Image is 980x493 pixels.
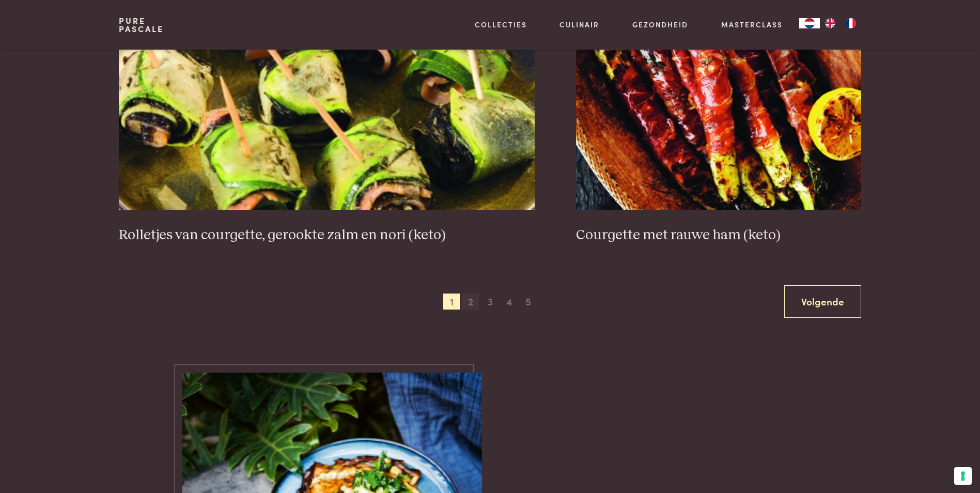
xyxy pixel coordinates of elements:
span: 5 [520,294,537,310]
a: EN [820,18,841,28]
a: Rolletjes van courgette, gerookte zalm en nori (keto) Rolletjes van courgette, gerookte zalm en n... [119,3,535,244]
button: Uw voorkeuren voor toestemming voor trackingtechnologieën [954,467,972,485]
ul: Language list [820,18,861,28]
a: Volgende [784,285,861,318]
a: Masterclass [721,19,783,30]
h3: Rolletjes van courgette, gerookte zalm en nori (keto) [119,226,535,244]
a: FR [841,18,861,28]
a: Culinair [559,19,599,30]
a: Collecties [475,19,527,30]
img: Courgette met rauwe ham (keto) [576,3,861,210]
img: Rolletjes van courgette, gerookte zalm en nori (keto) [119,3,535,210]
span: 2 [462,294,479,310]
a: PurePascale [119,17,164,33]
aside: Language selected: Nederlands [799,18,861,28]
span: 3 [482,294,499,310]
a: Gezondheid [632,19,688,30]
span: 1 [443,294,460,310]
a: NL [799,18,820,28]
div: Language [799,18,820,28]
span: 4 [501,294,518,310]
h3: Courgette met rauwe ham (keto) [576,226,861,244]
a: Courgette met rauwe ham (keto) Courgette met rauwe ham (keto) [576,3,861,244]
